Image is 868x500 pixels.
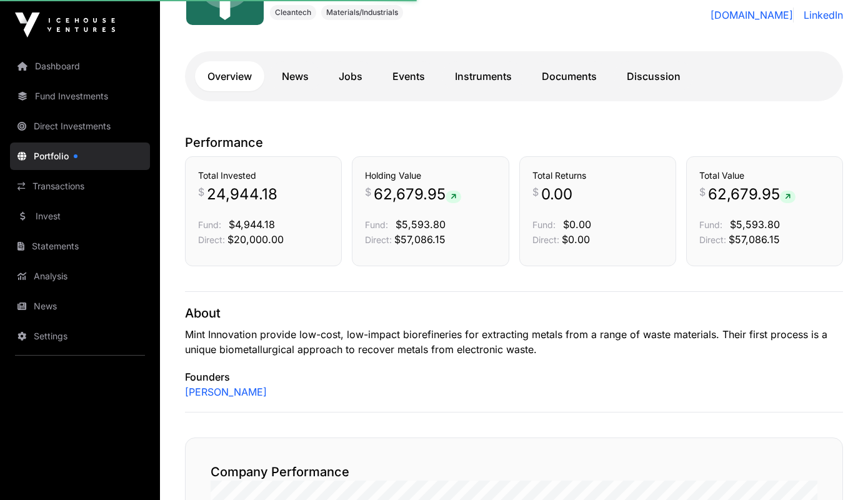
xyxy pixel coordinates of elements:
span: 62,679.95 [374,184,461,204]
span: $0.00 [562,233,590,246]
span: Direct: [198,234,225,245]
h3: Total Invested [198,169,329,182]
span: Direct: [365,234,392,245]
a: News [269,61,321,91]
p: Founders [185,369,843,384]
h2: Company Performance [211,463,817,481]
a: Instruments [442,61,524,91]
span: $0.00 [563,218,591,231]
span: Direct: [699,234,726,245]
span: Fund: [699,219,722,230]
h3: Holding Value [365,169,496,182]
span: Fund: [198,219,221,230]
a: [DOMAIN_NAME] [711,7,794,22]
a: Portfolio [10,142,150,170]
iframe: Chat Widget [806,440,868,500]
a: Transactions [10,172,150,200]
a: Events [380,61,437,91]
p: Mint Innovation provide low-cost, low-impact biorefineries for extracting metals from a range of ... [185,327,843,357]
span: Fund: [365,219,388,230]
p: About [185,304,843,322]
span: $57,086.15 [394,233,446,246]
a: Fund Investments [10,82,150,110]
h3: Total Value [699,169,830,182]
h3: Total Returns [532,169,663,182]
a: Statements [10,232,150,260]
a: [PERSON_NAME] [185,384,267,399]
span: Cleantech [275,7,311,17]
a: Discussion [614,61,693,91]
span: Materials/Industrials [326,7,398,17]
span: $5,593.80 [396,218,446,231]
span: $ [365,184,371,199]
nav: Tabs [195,61,833,91]
a: LinkedIn [799,7,843,22]
span: Fund: [532,219,556,230]
span: $20,000.00 [227,233,284,246]
a: News [10,292,150,320]
span: 0.00 [541,184,572,204]
span: $ [699,184,706,199]
span: $5,593.80 [730,218,780,231]
span: 62,679.95 [708,184,796,204]
span: $4,944.18 [229,218,275,231]
a: Jobs [326,61,375,91]
a: Documents [529,61,609,91]
a: Settings [10,322,150,350]
span: $57,086.15 [729,233,780,246]
a: Invest [10,202,150,230]
a: Analysis [10,262,150,290]
a: Overview [195,61,264,91]
span: Direct: [532,234,559,245]
p: Performance [185,134,843,151]
a: Dashboard [10,52,150,80]
img: Icehouse Ventures Logo [15,12,115,37]
a: Direct Investments [10,112,150,140]
span: $ [198,184,204,199]
span: 24,944.18 [207,184,277,204]
span: $ [532,184,539,199]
